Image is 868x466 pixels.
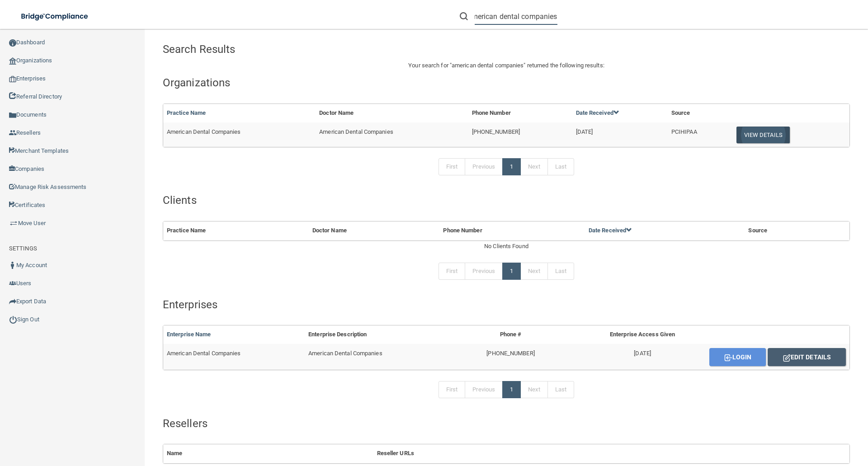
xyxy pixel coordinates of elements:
[9,243,37,254] label: SETTINGS
[167,109,206,116] a: Practice Name
[9,112,16,119] img: icon-documents.8dae5593.png
[14,7,97,26] img: bridge_compliance_login_screen.278c3ca4.svg
[465,158,503,175] a: Previous
[442,325,580,344] th: Phone #
[736,127,790,143] button: View Details
[745,221,826,240] th: Source
[305,325,442,344] th: Enterprise Description
[547,381,574,398] a: Last
[671,128,697,135] span: PCIHIPAA
[9,129,16,137] img: ic_reseller.de258add.png
[439,381,466,398] a: First
[163,418,850,429] h4: Resellers
[668,104,730,122] th: Source
[783,354,791,362] img: enterprise-edit.29f15f7b.svg
[309,221,440,240] th: Doctor Name
[373,444,783,463] th: Reseller URLs
[579,325,706,344] th: Enterprise Access Given
[9,298,16,305] img: icon-export.b9366987.png
[316,104,468,122] th: Doctor Name
[9,76,16,82] img: enterprise.0d942306.png
[163,299,850,311] h4: Enterprises
[9,280,16,287] img: icon-users.e205127d.png
[502,158,521,175] a: 1
[9,262,16,269] img: ic_user_dark.df1a06c3.png
[472,128,520,135] span: [PHONE_NUMBER]
[502,381,521,398] a: 1
[465,263,503,280] a: Previous
[520,381,547,398] a: Next
[163,43,441,55] h4: Search Results
[589,227,632,234] a: Date Received
[520,158,547,175] a: Next
[460,12,468,20] img: ic-search.3b580494.png
[167,128,241,135] span: American Dental Companies
[163,241,850,252] div: No Clients Found
[167,350,241,357] span: American Dental Companies
[9,315,17,324] img: ic_power_dark.7ecde6b1.png
[9,219,18,228] img: briefcase.64adab9b.png
[308,350,382,357] span: American Dental Companies
[439,221,585,240] th: Phone Number
[486,350,534,357] span: [PHONE_NUMBER]
[634,350,651,357] span: [DATE]
[724,354,732,361] img: enterprise-login.afad3ce8.svg
[439,263,466,280] a: First
[547,158,574,175] a: Last
[502,263,521,280] a: 1
[163,444,373,463] th: Name
[163,77,850,89] h4: Organizations
[520,263,547,280] a: Next
[475,8,557,25] input: Search
[167,331,211,338] a: Enterprise Name
[465,381,503,398] a: Previous
[768,348,846,366] button: Edit Details
[9,57,16,65] img: organization-icon.f8decf85.png
[9,39,16,47] img: ic_dashboard_dark.d01f4a41.png
[468,104,572,122] th: Phone Number
[709,348,766,366] button: Login
[576,128,593,135] span: [DATE]
[163,194,850,206] h4: Clients
[439,158,466,175] a: First
[576,109,619,116] a: Date Received
[452,62,524,69] span: american dental companies
[163,221,309,240] th: Practice Name
[319,128,393,135] span: American Dental Companies
[547,263,574,280] a: Last
[163,60,850,71] p: Your search for " " returned the following results:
